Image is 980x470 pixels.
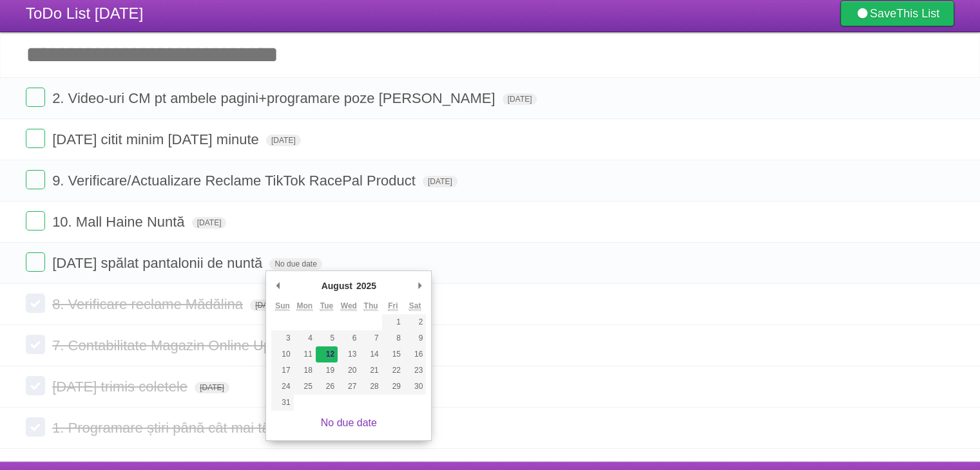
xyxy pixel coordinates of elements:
[338,362,360,379] button: 20
[271,276,284,296] button: Previous Month
[52,420,296,436] span: 1. Programare știri până cât mai târziu
[382,379,404,395] button: 29
[52,296,246,312] span: 8. Verificare reclame Mădălina
[360,379,381,395] button: 28
[271,346,293,362] button: 10
[316,362,338,379] button: 19
[271,330,293,346] button: 3
[382,314,404,330] button: 1
[271,395,293,411] button: 31
[404,314,426,330] button: 2
[404,346,426,362] button: 16
[26,88,45,107] label: Done
[26,129,45,148] label: Done
[896,7,939,20] b: This List
[250,299,285,311] span: [DATE]
[52,90,498,106] span: 2. Video-uri CM pt ambele pagini+programare poze [PERSON_NAME]
[271,362,293,379] button: 17
[404,330,426,346] button: 9
[26,252,45,272] label: Done
[388,301,398,311] abbr: Friday
[294,330,316,346] button: 4
[266,135,301,146] span: [DATE]
[338,330,360,346] button: 6
[503,93,537,105] span: [DATE]
[52,255,265,271] span: [DATE] spălat pantalonii de nuntă
[26,170,45,189] label: Done
[320,276,354,296] div: August
[26,376,45,395] label: Done
[316,346,338,362] button: 12
[52,337,302,353] span: 7. Contabilitate Magazin Online Update
[26,294,45,313] label: Done
[413,276,426,296] button: Next Month
[354,276,378,296] div: 2025
[360,362,381,379] button: 21
[364,301,378,311] abbr: Thursday
[338,346,360,362] button: 13
[192,217,227,229] span: [DATE]
[360,346,381,362] button: 14
[195,382,229,393] span: [DATE]
[52,173,419,189] span: 9. Verificare/Actualizare Reclame TikTok RacePal Product
[294,362,316,379] button: 18
[52,131,262,147] span: [DATE] citit minim [DATE] minute
[294,346,316,362] button: 11
[26,211,45,230] label: Done
[316,379,338,395] button: 26
[404,379,426,395] button: 30
[316,330,338,346] button: 5
[404,362,426,379] button: 23
[320,301,333,311] abbr: Tuesday
[52,214,187,230] span: 10. Mall Haine Nuntă
[341,301,357,311] abbr: Wednesday
[338,379,360,395] button: 27
[26,5,143,22] span: ToDo List [DATE]
[423,176,457,187] span: [DATE]
[382,330,404,346] button: 8
[296,301,312,311] abbr: Monday
[26,417,45,437] label: Done
[275,301,290,311] abbr: Sunday
[294,379,316,395] button: 25
[409,301,421,311] abbr: Saturday
[321,417,377,428] a: No due date
[26,335,45,354] label: Done
[52,379,191,395] span: [DATE] trimis coletele
[382,346,404,362] button: 15
[382,362,404,379] button: 22
[271,379,293,395] button: 24
[269,258,322,270] span: No due date
[840,1,954,26] a: SaveThis List
[360,330,381,346] button: 7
